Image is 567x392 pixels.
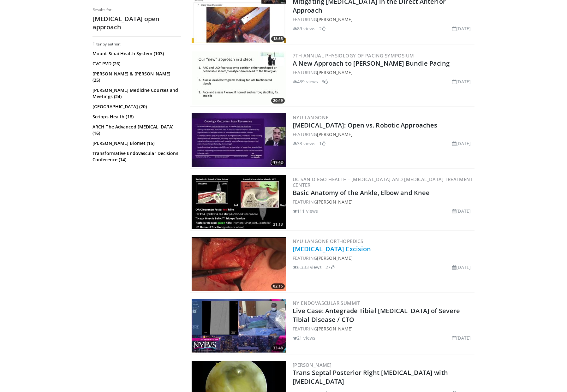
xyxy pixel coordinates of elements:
div: FEATURING [293,16,473,23]
a: [PERSON_NAME] & [PERSON_NAME] (25) [93,71,179,83]
a: ARCH The Advanced [MEDICAL_DATA] (16) [93,124,179,136]
li: [DATE] [452,264,471,270]
img: PE3O6Z9ojHeNSk7H4xMDoxOmdtO40mAx.300x170_q85_crop-smart_upscale.jpg [192,237,286,291]
li: 6,333 views [293,264,322,270]
a: 7th Annual Physiology of Pacing Symposium [293,52,414,59]
div: FEATURING [293,325,473,332]
a: Scripps Health (18) [93,114,179,120]
span: 17:42 [271,160,285,165]
a: UC San Diego Health - [MEDICAL_DATA] and [MEDICAL_DATA] Treatment Center [293,176,473,188]
li: 2 [319,25,325,32]
p: Results for: [93,7,181,12]
li: [DATE] [452,78,471,85]
a: NYU Langone Orthopedics [293,238,363,244]
a: 02:15 [192,237,286,291]
a: [PERSON_NAME] Biomet (15) [93,140,179,146]
img: 9defa2ce-a0f9-4c92-b0b0-1f6c2411caba.300x170_q85_crop-smart_upscale.jpg [192,299,286,353]
a: [GEOGRAPHIC_DATA] (20) [93,104,179,110]
li: 111 views [293,208,318,214]
a: 21:13 [192,175,286,229]
span: 21:13 [271,222,285,227]
img: f804ed0c-f114-4dd5-960a-155f5d7af5fd.300x170_q85_crop-smart_upscale.jpg [192,175,286,229]
a: NY Endovascular Summit [293,300,360,306]
div: FEATURING [293,199,473,205]
a: [PERSON_NAME] [293,362,331,368]
h2: [MEDICAL_DATA] open approach [93,15,181,31]
a: Basic Anatomy of the Ankle, Elbow and Knee [293,188,430,197]
span: 33:48 [271,345,285,351]
li: 33 views [293,140,315,147]
a: 20:49 [192,51,286,105]
li: 27 [325,264,334,270]
a: [PERSON_NAME] [317,69,353,75]
a: Mount Sinai Health System (103) [93,50,179,57]
div: FEATURING [293,69,473,76]
li: 3 [322,78,328,85]
a: [PERSON_NAME] [317,326,353,332]
a: [MEDICAL_DATA]: Open vs. Robotic Approaches [293,121,437,129]
h3: Filter by author: [93,42,181,47]
li: 1 [319,140,325,147]
img: 51cae253-9516-4c2c-a3db-8c04af35255a.300x170_q85_crop-smart_upscale.jpg [192,51,286,105]
a: CVC PVD (26) [93,61,179,67]
li: [DATE] [452,140,471,147]
a: 17:42 [192,113,286,167]
li: 89 views [293,25,315,32]
a: [PERSON_NAME] [317,131,353,137]
a: Trans Septal Posterior Right [MEDICAL_DATA] with [MEDICAL_DATA] [293,368,448,386]
a: [MEDICAL_DATA] Excision [293,245,371,253]
a: Live Case: Antegrade Tibial [MEDICAL_DATA] of Severe Tibial Disease / CTO [293,306,460,324]
a: A New Approach to [PERSON_NAME] Bundle Pacing [293,59,450,68]
li: [DATE] [452,25,471,32]
li: 439 views [293,78,318,85]
li: [DATE] [452,208,471,214]
a: [PERSON_NAME] [317,16,353,22]
a: [PERSON_NAME] [317,255,353,261]
span: 02:15 [271,283,285,289]
a: [PERSON_NAME] [317,199,353,205]
img: ef7726e4-1eb2-407b-ae76-2716d4d177b0.300x170_q85_crop-smart_upscale.jpg [192,113,286,167]
span: 18:55 [271,36,285,42]
div: FEATURING [293,131,473,138]
li: 21 views [293,335,315,341]
div: FEATURING [293,255,473,261]
a: 33:48 [192,299,286,353]
span: 20:49 [271,98,285,104]
a: NYU Langone [293,114,328,121]
a: Transformative Endovascular Decisions Conference (14) [93,150,179,163]
a: [PERSON_NAME] Medicine Courses and Meetings (24) [93,87,179,100]
li: [DATE] [452,335,471,341]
